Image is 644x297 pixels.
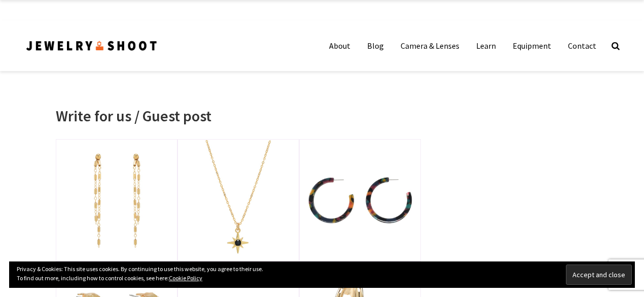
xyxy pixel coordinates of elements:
a: Camera & Lenses [393,36,467,56]
h1: Write for us / Guest post [56,107,421,125]
a: Blog [360,36,391,56]
div: Privacy & Cookies: This site uses cookies. By continuing to use this website, you agree to their ... [9,261,635,288]
img: Jewelry Photographer Bay Area - San Francisco | Nationwide via Mail [25,39,158,53]
a: Equipment [505,36,559,56]
a: Learn [469,36,504,56]
a: Cookie Policy [169,274,202,282]
a: Contact [560,36,604,56]
a: About [321,36,358,56]
input: Accept and close [566,265,632,285]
